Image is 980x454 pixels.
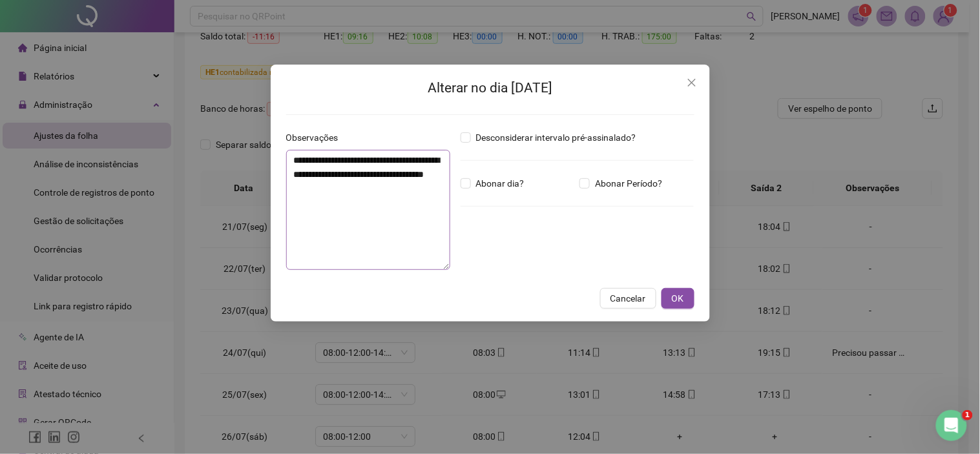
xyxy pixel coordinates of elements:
[963,410,973,420] span: 1
[936,410,967,441] iframe: Intercom live chat
[682,72,702,93] button: Close
[687,77,697,88] span: close
[672,291,684,305] span: OK
[286,130,347,145] label: Observações
[610,291,646,305] span: Cancelar
[662,288,694,309] button: OK
[471,176,530,191] span: Abonar dia?
[590,176,667,191] span: Abonar Período?
[600,288,656,309] button: Cancelar
[471,130,641,145] span: Desconsiderar intervalo pré-assinalado?
[286,77,694,99] h2: Alterar no dia [DATE]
